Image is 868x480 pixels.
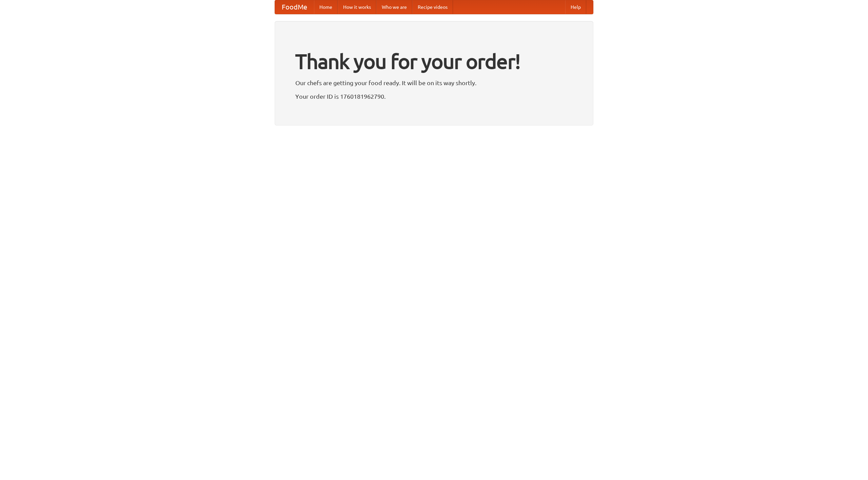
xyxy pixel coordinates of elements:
a: Help [565,0,586,14]
a: Home [314,0,338,14]
p: Your order ID is 1760181962790. [295,91,573,101]
h1: Thank you for your order! [295,45,573,78]
a: Recipe videos [412,0,453,14]
p: Our chefs are getting your food ready. It will be on its way shortly. [295,78,573,88]
a: How it works [338,0,376,14]
a: Who we are [376,0,412,14]
a: FoodMe [275,0,314,14]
